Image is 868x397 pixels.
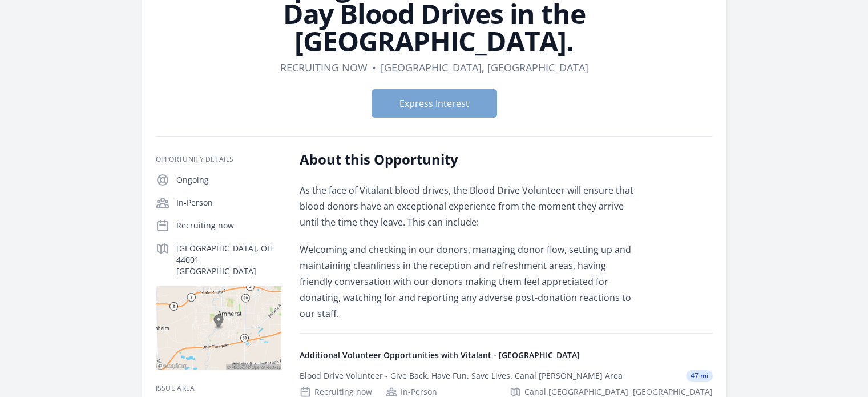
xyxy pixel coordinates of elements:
[686,370,713,382] span: 47 mi
[156,155,281,164] h3: Opportunity Details
[156,286,281,370] img: Map
[176,197,281,208] p: In-Person
[156,384,281,393] h3: Issue area
[176,243,281,277] p: [GEOGRAPHIC_DATA], OH 44001, [GEOGRAPHIC_DATA]
[372,89,497,118] button: Express Interest
[176,220,281,231] p: Recruiting now
[300,243,631,320] span: Welcoming and checking in our donors, managing donor flow, setting up and maintaining cleanliness...
[300,184,633,228] span: As the face of Vitalant blood drives, the Blood Drive Volunteer will ensure that blood donors hav...
[300,370,623,382] div: Blood Drive Volunteer - Give Back. Have Fun. Save Lives. Canal [PERSON_NAME] Area
[372,59,376,75] div: •
[300,350,713,361] h4: Additional Volunteer Opportunities with Vitalant - [GEOGRAPHIC_DATA]
[280,59,368,75] dd: Recruiting now
[300,150,633,169] h2: About this Opportunity
[176,174,281,186] p: Ongoing
[381,59,588,75] dd: [GEOGRAPHIC_DATA], [GEOGRAPHIC_DATA]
